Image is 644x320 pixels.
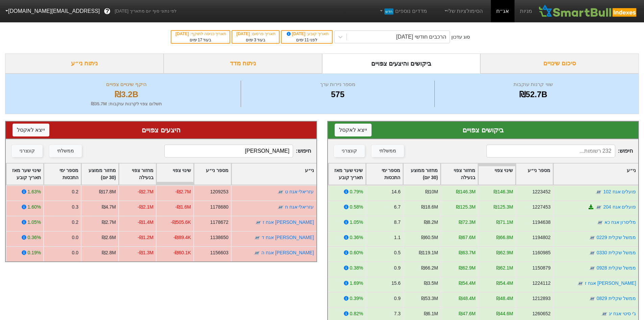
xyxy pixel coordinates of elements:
[138,219,153,226] div: -₪1.4M
[609,311,636,316] a: ג'י סיטי אגח יג
[532,219,550,226] div: 1194638
[391,280,400,287] div: 15.6
[589,234,595,241] img: tase link
[394,249,400,256] div: 0.5
[596,296,636,301] a: ממשל שקלית 0829
[102,204,116,211] div: ₪4.7M
[441,164,478,185] div: Toggle SortBy
[102,234,116,241] div: ₪2.6M
[516,164,553,185] div: Toggle SortBy
[6,164,43,185] div: Toggle SortBy
[459,310,476,317] div: ₪47.6M
[596,250,636,255] a: ממשל שקלית 0330
[138,234,153,241] div: -₪1.2M
[72,249,78,256] div: 0.0
[350,234,363,241] div: 0.36%
[394,310,400,317] div: 7.3
[72,234,78,241] div: 0.0
[304,38,309,42] span: 11
[496,310,513,317] div: ₪44.6M
[210,204,229,211] div: 1178680
[236,31,276,37] div: תאריך פרסום :
[102,249,116,256] div: ₪2.8M
[14,88,239,101] div: ₪3.2B
[595,204,602,211] img: tase link
[596,265,636,271] a: ממשל שקלית 0928
[436,88,630,101] div: ₪52.7B
[277,204,284,211] img: tase link
[384,8,393,15] span: חדש
[277,189,284,195] img: tase link
[603,189,636,194] a: פועלים אגח 102
[532,249,550,256] div: 1160985
[496,219,513,226] div: ₪71.1M
[496,295,513,302] div: ₪48.4M
[285,189,314,194] a: עזריאלי אגח ט
[394,219,400,226] div: 8.7
[28,204,41,211] div: 1.60%
[459,295,476,302] div: ₪48.4M
[459,219,476,226] div: ₪72.3M
[532,280,550,287] div: 1224112
[394,234,400,241] div: 1.1
[459,280,476,287] div: ₪54.4M
[105,7,109,16] span: ?
[421,204,438,211] div: ₪18.6M
[601,311,608,317] img: tase link
[342,147,357,155] div: קונצרני
[394,295,400,302] div: 0.9
[595,189,602,195] img: tase link
[394,204,400,211] div: 6.7
[171,219,191,226] div: -₪505.6K
[494,204,513,211] div: ₪125.3M
[20,147,35,155] div: קונצרני
[285,37,329,43] div: לפני ימים
[198,38,202,42] span: 17
[603,204,636,210] a: פועלים אגח 204
[350,264,363,272] div: 0.38%
[532,188,550,195] div: 1223452
[44,164,81,185] div: Toggle SortBy
[12,145,43,157] button: קונצרני
[589,265,595,272] img: tase link
[403,164,440,185] div: Toggle SortBy
[157,164,193,185] div: Toggle SortBy
[72,188,78,195] div: 0.2
[496,280,513,287] div: ₪54.4M
[138,188,153,195] div: -₪2.7M
[173,234,191,241] div: -₪89.4K
[243,81,432,88] div: מספר ניירות ערך
[236,37,276,43] div: בעוד ימים
[175,188,191,195] div: -₪2.7M
[496,249,513,256] div: ₪62.9M
[175,31,226,37] div: תאריך כניסה לתוקף :
[255,219,262,226] img: tase link
[173,249,191,256] div: -₪60.1K
[285,204,314,210] a: עזריאלי אגח ח
[102,219,116,226] div: ₪2.7M
[589,250,595,256] img: tase link
[335,125,632,135] div: ביקושים צפויים
[210,219,229,226] div: 1178672
[451,34,470,41] div: סוג עדכון
[421,234,438,241] div: ₪60.5M
[394,264,400,272] div: 0.9
[456,188,475,195] div: ₪146.3M
[532,234,550,241] div: 1194802
[28,219,41,226] div: 1.05%
[396,33,446,41] div: הרכבים חודשי [DATE]
[589,295,595,302] img: tase link
[14,81,239,88] div: היקף שינויים צפויים
[350,188,363,195] div: 0.79%
[72,219,78,226] div: 0.2
[285,31,329,37] div: תאריך קובע :
[538,4,639,18] img: SmartBull
[366,164,403,185] div: Toggle SortBy
[553,164,638,185] div: Toggle SortBy
[263,219,314,225] a: [PERSON_NAME] אגח ז
[494,188,513,195] div: ₪146.3M
[480,54,639,73] div: סיכום שינויים
[254,234,261,241] img: tase link
[421,264,438,272] div: ₪66.2M
[138,249,153,256] div: -₪1.3M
